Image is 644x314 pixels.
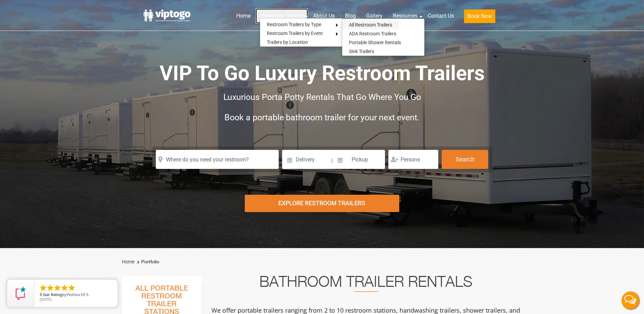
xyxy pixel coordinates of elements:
a: ADA Restroom Trailers [342,29,403,38]
li:  [68,284,76,292]
li:  [60,284,69,292]
a: Portable Shower Rentals [342,38,408,47]
span: Star Rating [43,292,62,297]
h2: Bathroom Trailer Rentals [211,276,521,292]
a: Home [122,259,134,264]
a: Contact Us [423,8,459,23]
li:  [39,284,47,292]
button: Search [442,150,488,169]
a: Home [231,8,256,23]
button: Book Now [464,10,495,23]
span: 5 [40,292,42,297]
input: Pickup [334,150,385,169]
li: Portfolio [135,258,159,266]
a: Sink Trailers [342,47,381,56]
span: VIP To Go Luxury Restroom Trailers [160,61,485,85]
a: Restroom Trailers [256,8,308,23]
a: Gallery [361,8,388,23]
div: Explore Restroom Trailers [245,195,399,212]
a: Restroom Trailers by Event [260,29,330,38]
a: Resources [388,8,423,23]
input: Where do you need your restroom? [156,150,279,169]
li:  [46,284,54,292]
a: Restroom Trailers by Type [260,20,328,29]
span: Yeshiva Of S. [67,292,89,297]
a: Blog [340,8,361,23]
span: by [40,293,112,297]
img: Review Rating [14,286,27,300]
span: | [331,150,333,172]
input: Delivery [282,150,331,169]
a: Trailers by Location [260,38,315,47]
a: All Restroom Trailers [342,20,399,29]
span: [DATE] [40,297,52,302]
button: Live Chat [617,287,644,314]
li:  [53,284,61,292]
a: Book Now [459,8,500,27]
a: About Us [308,8,340,23]
span: Book a portable bathroom trailer for your next event. [224,112,420,122]
input: Persons [388,150,438,169]
span: Luxurious Porta Potty Rentals That Go Where You Go [223,92,421,102]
